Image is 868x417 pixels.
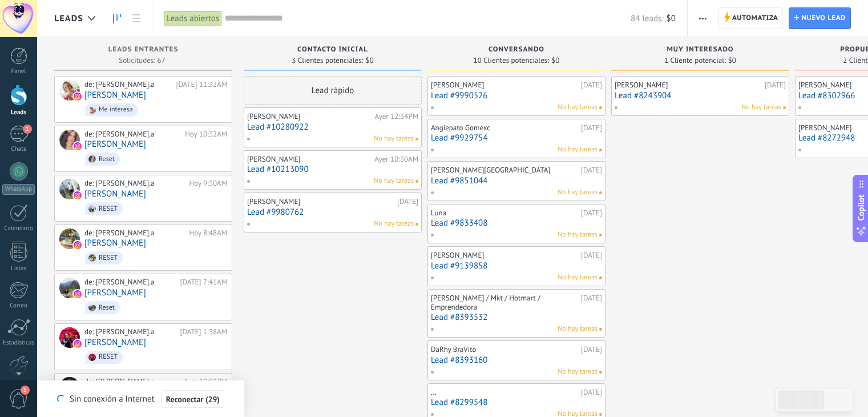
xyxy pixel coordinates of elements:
[581,345,602,354] div: [DATE]
[431,166,578,175] div: [PERSON_NAME][GEOGRAPHIC_DATA]
[599,234,602,236] span: No hay nada asignado
[631,13,663,24] span: 84 leads:
[431,218,602,228] a: Lead #9833408
[581,209,602,218] div: [DATE]
[599,371,602,374] span: No hay nada asignado
[59,130,80,150] div: STELLA PATRICIA
[581,166,602,175] div: [DATE]
[2,265,35,272] div: Listas
[397,197,418,206] div: [DATE]
[667,46,733,54] span: Muy interesado
[374,176,414,186] span: No hay tareas
[84,288,146,298] a: [PERSON_NAME]
[2,302,35,310] div: Correo
[783,106,786,109] span: No hay nada asignado
[431,81,578,90] div: [PERSON_NAME]
[74,142,82,150] img: instagram.svg
[59,179,80,199] div: Smith Ospina
[431,388,578,397] div: ...
[765,81,786,90] div: [DATE]
[433,46,600,55] div: Conversando
[84,327,176,336] div: de: [PERSON_NAME].a
[59,228,80,249] div: Andrés Velasquez
[599,106,602,109] span: No hay nada asignado
[84,179,185,188] div: de: [PERSON_NAME].a
[84,228,185,238] div: de: [PERSON_NAME].a
[176,80,227,89] div: [DATE] 11:32AM
[189,179,227,188] div: Hoy 9:30AM
[431,123,578,133] div: Angiepato Gomexc
[84,80,172,89] div: de: [PERSON_NAME].a
[558,145,597,155] span: No hay tareas
[247,155,372,164] div: [PERSON_NAME]
[166,395,220,403] span: Reconectar (29)
[599,328,602,331] span: No hay nada asignado
[664,57,726,64] span: 1 Cliente potencial:
[2,109,35,117] div: Leads
[247,197,394,206] div: [PERSON_NAME]
[615,91,786,101] a: Lead #8243904
[99,205,118,213] div: RESET
[581,123,602,133] div: [DATE]
[558,187,597,198] span: No hay tareas
[108,46,179,54] span: Leads Entrantes
[127,7,146,30] a: Lista
[581,251,602,260] div: [DATE]
[84,189,146,199] a: [PERSON_NAME]
[855,195,867,221] span: Copilot
[615,81,762,90] div: [PERSON_NAME]
[431,398,602,407] a: Lead #8299548
[431,91,602,101] a: Lead #9990526
[185,130,227,139] div: Hoy 10:32AM
[581,81,602,90] div: [DATE]
[374,155,418,164] div: Ayer 10:30AM
[558,102,597,113] span: No hay tareas
[184,377,227,386] div: Ayer 10:01PM
[84,338,146,347] a: [PERSON_NAME]
[551,57,559,64] span: $0
[581,294,602,311] div: [DATE]
[54,13,83,24] span: Leads
[558,324,597,334] span: No hay tareas
[59,327,80,348] div: Alejandra Ramírez Durán
[431,261,602,271] a: Lead #9139858
[431,176,602,186] a: Lead #9851044
[99,155,115,163] div: Reset
[375,112,418,121] div: Ayer 12:34PM
[801,8,846,29] span: Nuevo lead
[84,278,176,287] div: de: [PERSON_NAME].a
[74,191,82,199] img: instagram.svg
[617,46,784,55] div: Muy interesado
[728,57,736,64] span: $0
[99,304,115,312] div: Reset
[581,388,602,397] div: [DATE]
[558,272,597,283] span: No hay tareas
[84,130,181,139] div: de: [PERSON_NAME].a
[74,340,82,348] img: instagram.svg
[84,90,146,100] a: [PERSON_NAME]
[180,278,227,287] div: [DATE] 7:41AM
[431,133,602,143] a: Lead #9929754
[789,7,851,29] a: Nuevo lead
[599,191,602,194] span: No hay nada asignado
[297,46,368,54] span: Contacto inicial
[558,230,597,240] span: No hay tareas
[366,57,374,64] span: $0
[57,390,224,408] div: Sin conexión a Internet
[244,76,422,105] div: Lead rápido
[164,10,222,27] div: Leads abiertos
[415,180,418,183] span: No hay nada asignado
[99,353,118,361] div: RESET
[189,228,227,238] div: Hoy 8:48AM
[247,207,418,217] a: Lead #9980762
[431,355,602,365] a: Lead #8393160
[292,57,363,64] span: 3 Clientes potenciales:
[107,7,127,30] a: Leads
[2,339,35,347] div: Estadísticas
[74,241,82,249] img: instagram.svg
[59,377,80,398] div: Juan Camilo Barrera Ramirez
[415,223,418,226] span: No hay nada asignado
[119,57,165,64] span: Solicitudes: 67
[99,254,118,262] div: RESET
[374,219,414,229] span: No hay tareas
